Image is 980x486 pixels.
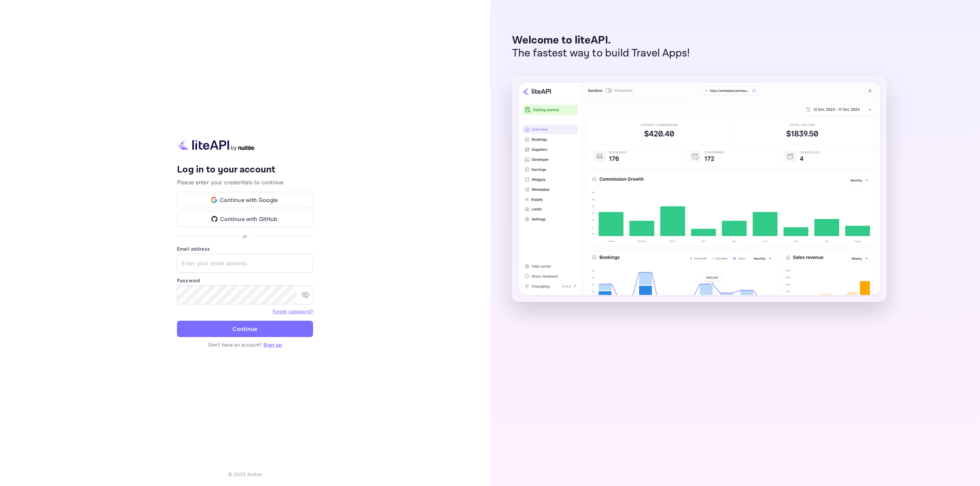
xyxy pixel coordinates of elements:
[177,277,313,284] label: Password
[177,321,313,337] button: Continue
[177,164,313,176] h4: Log in to your account
[177,341,313,348] p: Don't have an account?
[228,471,262,478] p: © 2025 Nuitee
[263,342,282,348] a: Sign up
[177,138,255,151] img: liteapi
[177,254,313,273] input: Enter your email address
[273,308,313,315] a: Forget password?
[512,47,690,60] p: The fastest way to build Travel Apps!
[273,308,313,314] a: Forget password?
[512,77,886,302] img: liteAPI Dashboard Preview
[243,233,247,240] p: or
[299,288,312,302] button: toggle password visibility
[177,245,313,252] label: Email address
[177,178,313,186] p: Please enter your credentials to continue
[177,192,313,208] button: Continue with Google
[512,34,690,47] p: Welcome to liteAPI.
[177,211,313,227] button: Continue with GitHub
